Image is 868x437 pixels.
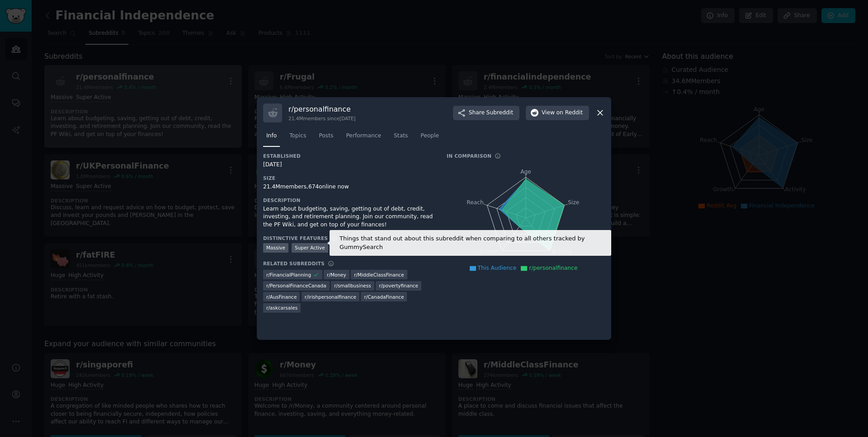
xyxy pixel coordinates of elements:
span: Posts [319,132,333,140]
a: Stats [391,129,411,147]
button: Viewon Reddit [526,106,589,120]
tspan: Reach [467,199,484,205]
div: 21.4M members since [DATE] [288,115,355,122]
div: Massive [263,243,288,253]
span: Performance [346,132,381,140]
h3: Size [263,175,434,181]
span: Topics [289,132,306,140]
span: on Reddit [557,109,583,117]
span: r/ Money [327,272,346,278]
span: r/ irishpersonalfinance [305,294,356,300]
span: People [420,132,439,140]
span: r/ askcarsales [266,305,297,311]
span: r/ povertyfinance [379,282,418,289]
tspan: Age [520,169,531,175]
h3: Description [263,197,434,203]
h3: In Comparison [447,153,491,159]
span: r/personalfinance [529,265,577,271]
div: Learn about budgeting, saving, getting out of debt, credit, investing, and retirement planning. J... [263,205,434,229]
a: Info [263,129,280,147]
span: r/ AusFinance [266,294,297,300]
a: People [417,129,442,147]
a: Topics [286,129,309,147]
div: 21.4M members, 674 online now [263,183,434,191]
tspan: Growth [480,249,500,255]
span: View [542,109,583,117]
span: r/ PersonalFinanceCanada [266,282,326,289]
tspan: Size [568,199,579,205]
span: This Audience [478,265,517,271]
div: [DATE] [263,161,434,169]
span: r/ FinancialPlanning [266,272,311,278]
h3: r/ personalfinance [288,104,355,114]
button: ShareSubreddit [453,106,519,120]
span: Share [469,109,513,117]
span: Subreddit [486,109,513,117]
span: Stats [394,132,408,140]
div: Super Active [292,243,328,253]
span: r/ smallbusiness [334,282,371,289]
span: r/ MiddleClassFinance [354,272,404,278]
a: Posts [316,129,336,147]
a: Performance [343,129,384,147]
h3: Established [263,153,434,159]
h3: Related Subreddits [263,260,325,267]
span: r/ CanadaFinance [364,294,404,300]
tspan: Activity [552,249,573,255]
h3: Distinctive Features [263,235,328,241]
span: Info [266,132,277,140]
